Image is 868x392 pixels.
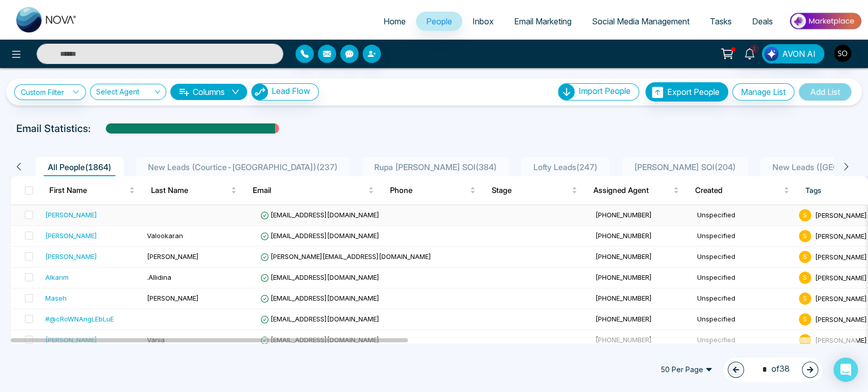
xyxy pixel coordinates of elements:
a: 1 [737,44,762,62]
span: Email [253,184,366,197]
th: Created [687,176,797,205]
a: Email Marketing [504,12,582,31]
th: Email [245,176,382,205]
span: Lead Flow [272,86,310,96]
div: Alkarim [45,272,69,282]
span: Stage [492,184,570,197]
span: Lofty Leads ( 247 ) [529,162,602,172]
div: #@cRoWNAngLEbLuE [45,314,114,324]
span: [EMAIL_ADDRESS][DOMAIN_NAME] [260,211,379,219]
th: First Name [41,176,143,205]
span: [EMAIL_ADDRESS][DOMAIN_NAME] [260,315,379,323]
span: AVON AI [782,48,816,60]
img: Market-place.gif [788,10,862,32]
span: [PERSON_NAME] [147,252,199,260]
img: Lead Flow [764,47,779,61]
td: Unspecified [693,309,795,330]
th: Stage [484,176,585,205]
span: Email Marketing [514,16,572,26]
span: Inbox [472,16,494,26]
span: down [231,88,240,96]
span: [PHONE_NUMBER] [595,211,652,219]
span: New Leads (Courtice-[GEOGRAPHIC_DATA]) ( 237 ) [144,162,342,172]
td: Unspecified [693,288,795,309]
span: S [799,230,811,242]
span: S [799,292,811,305]
span: Last Name [151,184,229,197]
span: Social Media Management [592,16,690,26]
a: Tasks [700,12,742,31]
span: .Allidina [147,273,171,281]
td: Unspecified [693,330,795,351]
td: Unspecified [693,205,795,226]
span: of 38 [756,363,790,376]
span: All People ( 1864 ) [44,162,115,172]
span: 1 [750,44,759,53]
div: Open Intercom Messenger [833,357,858,382]
span: [PERSON_NAME] [147,294,199,302]
span: S [799,272,811,284]
span: Import People [579,86,631,96]
span: First Name [49,184,127,197]
span: [EMAIL_ADDRESS][DOMAIN_NAME] [260,232,379,240]
span: Deals [752,16,773,26]
span: S [799,251,811,263]
span: [PERSON_NAME][EMAIL_ADDRESS][DOMAIN_NAME] [260,252,431,260]
span: [PHONE_NUMBER] [595,315,652,323]
span: [PHONE_NUMBER] [595,273,652,281]
span: [PHONE_NUMBER] [595,294,652,302]
td: Unspecified [693,247,795,268]
span: [PHONE_NUMBER] [595,336,652,344]
span: S [799,313,811,325]
span: Export People [667,87,720,97]
a: Home [373,12,416,31]
div: Maseh [45,293,67,303]
th: Phone [382,176,484,205]
span: 50 Per Page [653,362,720,378]
span: Vania [147,336,165,344]
td: Unspecified [693,268,795,288]
td: Unspecified [693,226,795,247]
p: Email Statistics: [16,121,91,136]
a: People [416,12,462,31]
span: S [799,209,811,221]
span: Home [383,16,406,26]
button: Manage List [732,83,794,101]
img: User Avatar [834,45,851,62]
th: Last Name [143,176,245,205]
div: [PERSON_NAME] [45,335,97,345]
span: People [426,16,452,26]
a: Deals [742,12,783,31]
span: Assigned Agent [593,184,671,197]
a: Lead FlowLead Flow [247,83,319,101]
span: Created [695,184,782,197]
button: Lead Flow [251,83,319,101]
button: Columnsdown [170,84,247,100]
span: [PHONE_NUMBER] [595,252,652,260]
span: Tasks [710,16,732,26]
button: Export People [645,82,728,102]
img: Lead Flow [252,84,268,100]
div: [PERSON_NAME] [45,251,97,262]
span: S [799,334,811,346]
span: [PHONE_NUMBER] [595,232,652,240]
img: Nova CRM Logo [16,7,77,32]
div: [PERSON_NAME] [45,210,97,220]
span: Rupa [PERSON_NAME] SOI ( 384 ) [370,162,501,172]
span: [EMAIL_ADDRESS][DOMAIN_NAME] [260,294,379,302]
button: AVON AI [762,44,824,63]
span: Phone [390,184,468,197]
div: [PERSON_NAME] [45,231,97,241]
a: Social Media Management [582,12,700,31]
span: [EMAIL_ADDRESS][DOMAIN_NAME] [260,336,379,344]
a: Inbox [462,12,504,31]
a: Custom Filter [14,84,86,100]
span: Valookaran [147,232,183,240]
span: [PERSON_NAME] SOI ( 204 ) [630,162,740,172]
span: [EMAIL_ADDRESS][DOMAIN_NAME] [260,273,379,281]
th: Assigned Agent [585,176,687,205]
